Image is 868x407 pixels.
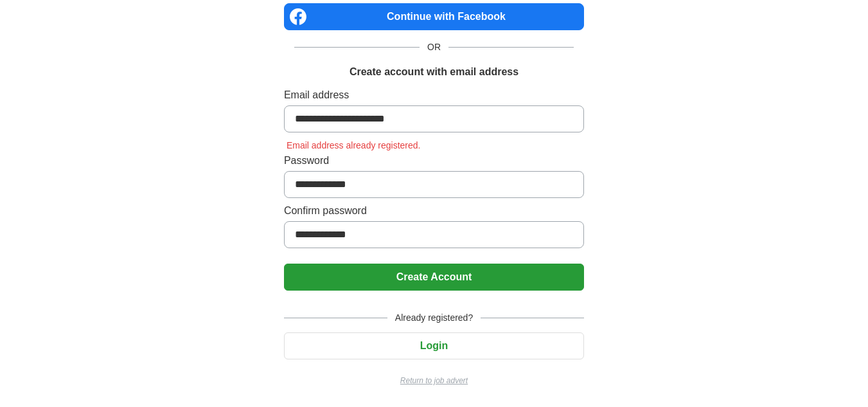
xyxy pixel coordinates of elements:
a: Login [284,340,584,351]
h1: Create account with email address [350,64,518,80]
span: OR [420,41,448,54]
a: Return to job advert [284,375,584,386]
label: Password [284,153,584,168]
button: Login [284,332,584,359]
span: Email address already registered. [284,140,423,150]
label: Confirm password [284,203,584,219]
a: Continue with Facebook [284,3,584,30]
button: Create Account [284,264,584,291]
label: Email address [284,87,584,103]
span: Already registered? [387,311,481,325]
